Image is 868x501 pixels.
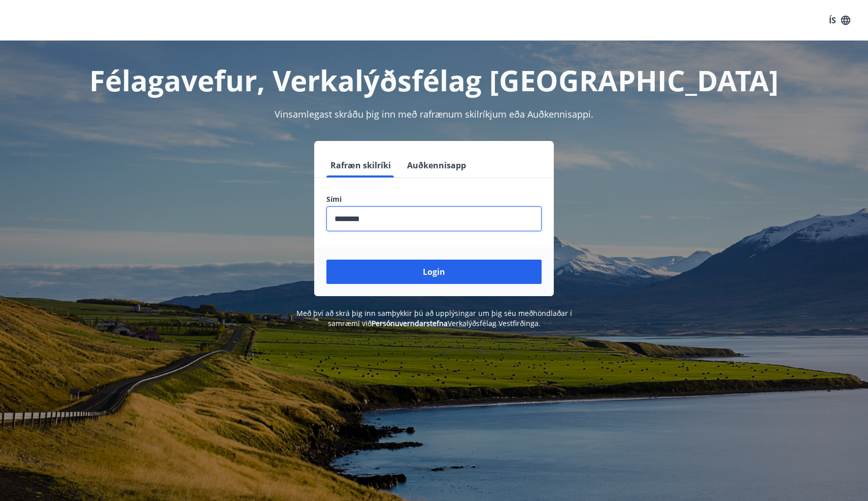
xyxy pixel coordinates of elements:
[372,318,448,328] a: Persónuverndarstefna
[296,308,572,328] span: Með því að skrá þig inn samþykkir þú að upplýsingar um þig séu meðhöndlaðar í samræmi við Verkalý...
[403,153,470,177] button: Auðkennisapp
[326,260,542,284] button: Login
[81,61,787,99] h1: Félagavefur, Verkalýðsfélag [GEOGRAPHIC_DATA]
[275,108,593,120] span: Vinsamlegast skráðu þig inn með rafrænum skilríkjum eða Auðkennisappi.
[326,194,542,204] label: Sími
[326,153,395,177] button: Rafræn skilríki
[823,11,856,29] button: ÍS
